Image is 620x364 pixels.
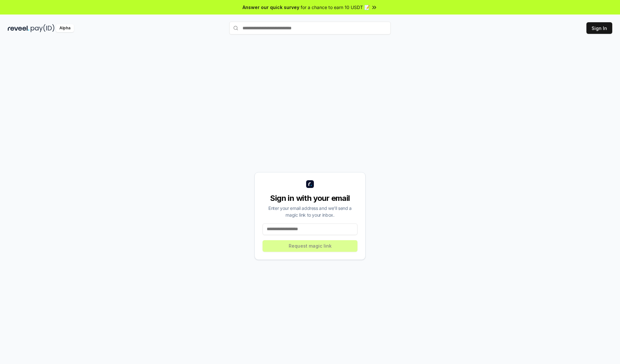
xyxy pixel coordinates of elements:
div: Sign in with your email [263,193,357,203]
img: logo_small [306,180,314,188]
span: for a chance to earn 10 USDT 📝 [301,4,370,11]
div: Enter your email address and we’ll send a magic link to your inbox. [263,205,357,218]
button: Sign In [586,22,612,34]
img: pay_id [31,24,55,32]
img: reveel_dark [8,24,29,32]
span: Answer our quick survey [243,4,299,11]
div: Alpha [56,24,74,32]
